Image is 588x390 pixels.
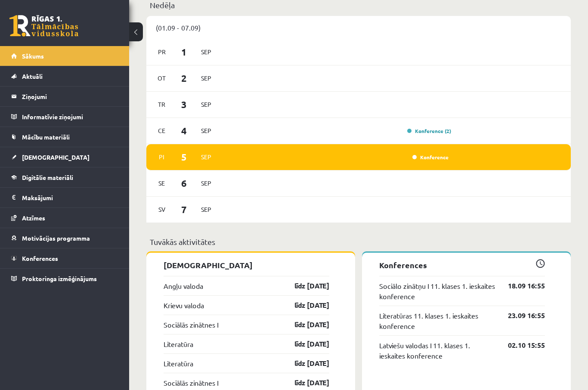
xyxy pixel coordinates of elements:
[379,340,495,361] a: Latviešu valodas I 11. klases 1. ieskaites konference
[11,167,118,187] a: Digitālie materiāli
[412,154,449,161] a: Konference
[164,300,204,310] a: Krievu valoda
[22,234,90,242] span: Motivācijas programma
[197,203,215,216] span: Sep
[197,71,215,85] span: Sep
[279,339,329,349] a: līdz [DATE]
[379,259,545,271] p: Konferences
[171,176,198,190] span: 6
[171,97,198,111] span: 3
[11,269,118,288] a: Proktoringa izmēģinājums
[22,275,97,282] span: Proktoringa izmēģinājums
[150,236,567,248] p: Tuvākās aktivitātes
[171,124,198,138] span: 4
[197,124,215,137] span: Sep
[153,203,171,216] span: Sv
[164,358,193,368] a: Literatūra
[11,188,118,207] a: Maksājumi
[279,281,329,291] a: līdz [DATE]
[407,127,451,134] a: Konference (2)
[171,202,198,217] span: 7
[11,107,118,127] a: Informatīvie ziņojumi
[379,310,495,331] a: Literatūras 11. klases 1. ieskaites konference
[153,98,171,111] span: Tr
[22,107,118,127] legend: Informatīvie ziņojumi
[11,46,118,66] a: Sākums
[22,133,70,141] span: Mācību materiāli
[164,378,218,388] a: Sociālās zinātnes I
[279,300,329,310] a: līdz [DATE]
[495,281,545,291] a: 18.09 16:55
[171,71,198,85] span: 2
[153,45,171,59] span: Pr
[22,153,90,161] span: [DEMOGRAPHIC_DATA]
[22,52,44,60] span: Sākums
[197,45,215,59] span: Sep
[164,319,218,330] a: Sociālās zinātnes I
[171,150,198,164] span: 5
[11,87,118,106] a: Ziņojumi
[279,319,329,330] a: līdz [DATE]
[11,248,118,268] a: Konferences
[153,124,171,137] span: Ce
[279,378,329,388] a: līdz [DATE]
[197,150,215,164] span: Sep
[495,340,545,350] a: 02.10 15:55
[153,71,171,85] span: Ot
[11,208,118,228] a: Atzīmes
[197,98,215,111] span: Sep
[164,281,203,291] a: Angļu valoda
[22,87,118,106] legend: Ziņojumi
[379,281,495,301] a: Sociālo zinātņu I 11. klases 1. ieskaites konference
[22,188,118,207] legend: Maksājumi
[22,214,45,222] span: Atzīmes
[146,16,571,39] div: (01.09 - 07.09)
[11,127,118,147] a: Mācību materiāli
[153,176,171,190] span: Se
[495,310,545,321] a: 23.09 16:55
[9,15,78,37] a: Rīgas 1. Tālmācības vidusskola
[164,259,329,271] p: [DEMOGRAPHIC_DATA]
[11,228,118,248] a: Motivācijas programma
[153,150,171,164] span: Pi
[11,147,118,167] a: [DEMOGRAPHIC_DATA]
[22,173,73,181] span: Digitālie materiāli
[171,45,198,59] span: 1
[11,66,118,86] a: Aktuāli
[279,358,329,368] a: līdz [DATE]
[22,72,43,80] span: Aktuāli
[197,176,215,190] span: Sep
[22,254,58,262] span: Konferences
[164,339,193,349] a: Literatūra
